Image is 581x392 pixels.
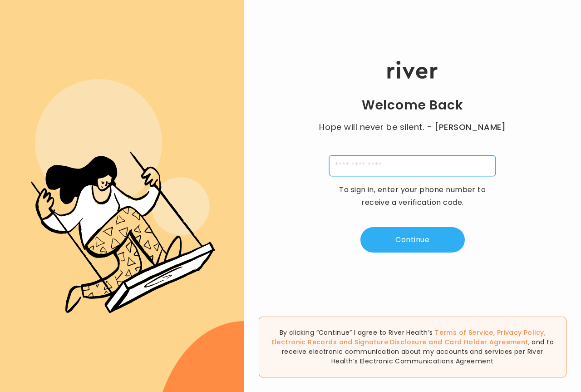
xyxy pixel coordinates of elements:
button: Continue [360,227,465,253]
h1: Welcome Back [362,97,463,114]
a: Electronic Records and Signature Disclosure [271,337,427,347]
a: Privacy Policy [497,328,544,337]
span: - [PERSON_NAME] [427,121,506,134]
p: To sign in, enter your phone number to receive a verification code. [333,184,492,209]
p: Hope will never be silent. [310,121,515,134]
div: By clicking “Continue” I agree to River Health’s [259,317,566,377]
a: Card Holder Agreement [444,337,528,347]
a: Terms of Service [435,328,493,337]
span: , and to receive electronic communication about my accounts and services per River Health’s Elect... [282,337,554,366]
span: , , and [271,328,546,347]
